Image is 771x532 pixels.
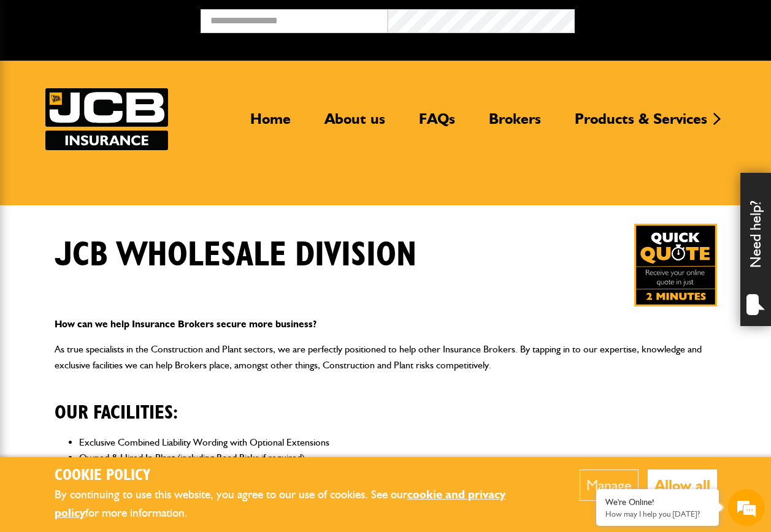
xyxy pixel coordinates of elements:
[79,450,717,466] li: Owned & Hired In Plant (including Road Risks if required)
[740,173,771,326] div: Need help?
[634,224,717,306] img: Quick Quote
[55,487,505,520] a: cookie and privacy policy
[480,110,550,138] a: Brokers
[55,316,717,332] p: How can we help Insurance Brokers secure more business?
[55,382,717,424] h2: Our facilities:
[55,341,717,373] p: As true specialists in the Construction and Plant sectors, we are perfectly positioned to help ot...
[566,110,716,138] a: Products & Services
[241,110,300,138] a: Home
[45,88,168,150] a: JCB Insurance Services
[605,497,710,507] div: We're Online!
[648,469,717,501] button: Allow all
[55,235,416,276] h1: JCB Wholesale Division
[79,435,717,450] li: Exclusive Combined Liability Wording with Optional Extensions
[315,110,394,138] a: About us
[634,224,717,306] a: Get your insurance quote in just 2-minutes
[575,9,762,28] button: Broker Login
[410,110,464,138] a: FAQs
[605,509,710,519] p: How may I help you today?
[580,469,639,501] button: Manage
[55,466,542,485] h2: Cookie Policy
[55,485,542,523] p: By continuing to use this website, you agree to our use of cookies. See our for more information.
[45,88,168,150] img: JCB Insurance Services logo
